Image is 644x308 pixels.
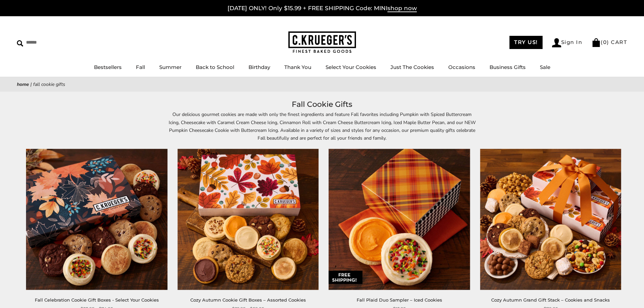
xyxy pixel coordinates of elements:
[592,38,601,47] img: Bag
[490,64,526,70] a: Business Gifts
[248,64,270,70] a: Birthday
[190,297,306,303] a: Cozy Autumn Cookie Gift Boxes – Assorted Cookies
[480,149,621,290] img: Cozy Autumn Grand Gift Stack – Cookies and Snacks
[329,149,470,290] img: Fall Plaid Duo Sampler – Iced Cookies
[603,39,607,45] span: 0
[27,98,617,111] h1: Fall Cookie Gifts
[94,64,122,70] a: Bestsellers
[491,297,610,303] a: Cozy Autumn Grand Gift Stack – Cookies and Snacks
[387,5,417,12] span: shop now
[33,81,65,88] span: Fall Cookie Gifts
[17,40,23,47] img: Search
[26,149,167,290] img: Fall Celebration Cookie Gift Boxes - Select Your Cookies
[509,36,543,49] a: TRY US!
[17,37,97,48] input: Search
[592,39,627,45] a: (0) CART
[390,64,434,70] a: Just The Cookies
[17,80,627,88] nav: breadcrumbs
[357,297,442,303] a: Fall Plaid Duo Sampler – Iced Cookies
[326,64,376,70] a: Select Your Cookies
[35,297,159,303] a: Fall Celebration Cookie Gift Boxes - Select Your Cookies
[5,282,70,303] iframe: Sign Up via Text for Offers
[552,38,561,47] img: Account
[159,64,182,70] a: Summer
[169,111,476,141] span: Our delicious gourmet cookies are made with only the finest ingredients and feature Fall favorite...
[284,64,311,70] a: Thank You
[30,81,32,88] span: |
[448,64,475,70] a: Occasions
[17,81,29,88] a: Home
[228,5,417,12] a: [DATE] ONLY! Only $15.99 + FREE SHIPPING Code: MINIshop now
[540,64,550,70] a: Sale
[288,31,356,53] img: C.KRUEGER'S
[177,149,318,290] img: Cozy Autumn Cookie Gift Boxes – Assorted Cookies
[196,64,234,70] a: Back to School
[552,38,582,47] a: Sign In
[136,64,145,70] a: Fall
